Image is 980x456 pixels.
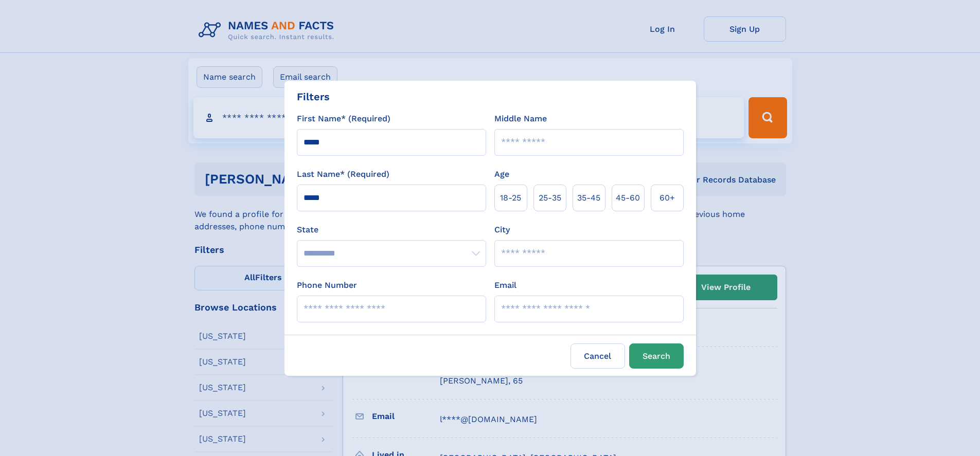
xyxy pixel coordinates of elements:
[571,343,625,369] label: Cancel
[494,224,510,236] label: City
[494,279,516,291] label: Email
[297,279,357,291] label: Phone Number
[629,343,684,369] button: Search
[297,89,330,104] div: Filters
[500,192,521,204] span: 18‑25
[297,113,390,125] label: First Name* (Required)
[297,168,389,180] label: Last Name* (Required)
[660,192,675,204] span: 60+
[539,192,561,204] span: 25‑35
[494,113,547,125] label: Middle Name
[577,192,600,204] span: 35‑45
[494,168,509,180] label: Age
[297,224,486,236] label: State
[616,192,640,204] span: 45‑60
